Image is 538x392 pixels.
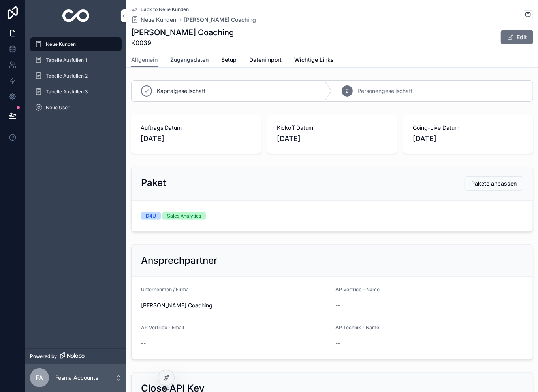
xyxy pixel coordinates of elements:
[25,32,126,125] div: scrollable content
[471,180,517,187] span: Pakete anpassen
[501,30,533,44] button: Edit
[146,212,156,220] div: D4U
[221,56,237,64] span: Setup
[294,56,334,64] span: Wichtige Links
[46,89,88,95] span: Tabelle Ausfüllen 3
[141,124,252,132] span: Auftrags Datum
[465,176,523,191] button: Pakete anpassen
[413,124,524,132] span: Going-Live Datum
[131,53,158,68] a: Allgemein
[335,324,379,330] span: AP Technik - Name
[46,57,87,63] span: Tabelle Ausfüllen 1
[249,56,282,64] span: Datenimport
[277,133,388,144] span: [DATE]
[249,53,282,68] a: Datenimport
[46,104,70,111] span: Neue User
[170,56,209,64] span: Zugangsdaten
[184,16,256,24] a: [PERSON_NAME] Coaching
[46,73,88,79] span: Tabelle Ausfüllen 2
[131,6,189,13] a: Back to Neue Kunden
[30,69,122,83] a: Tabelle Ausfüllen 2
[413,133,524,144] span: [DATE]
[221,53,237,68] a: Setup
[141,286,189,292] span: Unternehmen / Firma
[131,16,176,24] a: Neue Kunden
[25,349,126,364] a: Powered by
[141,6,189,13] span: Back to Neue Kunden
[157,87,206,95] span: Kapitalgesellschaft
[55,374,98,382] p: Fesma Accounts
[30,353,57,360] span: Powered by
[167,212,201,220] div: Sales Analytics
[131,27,234,38] h1: [PERSON_NAME] Coaching
[46,41,76,47] span: Neue Kunden
[141,176,166,189] h2: Paket
[335,301,340,309] span: --
[170,53,209,68] a: Zugangsdaten
[30,85,122,99] a: Tabelle Ausfüllen 3
[335,339,340,347] span: --
[335,286,380,292] span: AP Vertrieb - Name
[36,373,43,383] span: FA
[131,38,234,47] span: K0039
[277,124,388,132] span: Kickoff Datum
[30,53,122,67] a: Tabelle Ausfüllen 1
[30,37,122,51] a: Neue Kunden
[141,254,217,267] h2: Ansprechpartner
[346,88,349,94] span: 2
[131,56,158,64] span: Allgemein
[294,53,334,68] a: Wichtige Links
[30,100,122,115] a: Neue User
[141,16,176,24] span: Neue Kunden
[141,133,252,144] span: [DATE]
[141,324,184,330] span: AP Vertrieb - Email
[141,339,146,347] span: --
[62,9,90,22] img: App logo
[141,301,329,309] span: [PERSON_NAME] Coaching
[357,87,413,95] span: Personengesellschaft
